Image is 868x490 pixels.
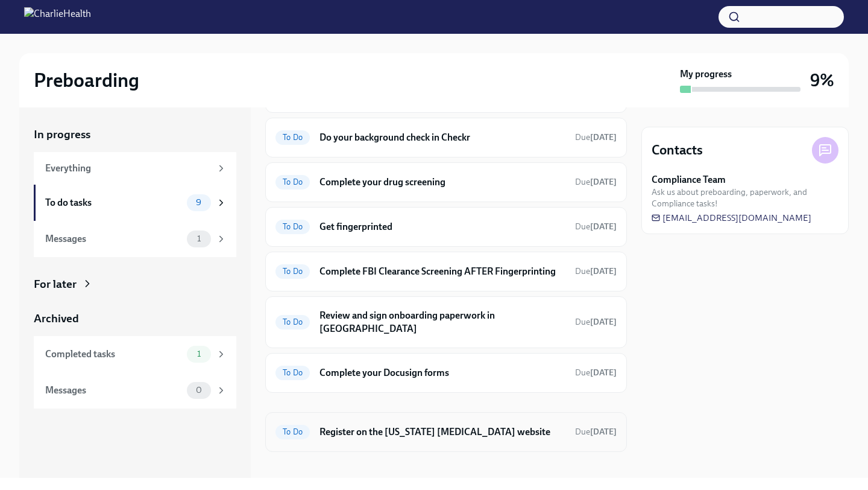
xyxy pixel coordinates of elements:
span: September 3rd, 2025 09:00 [575,367,617,378]
a: Messages1 [34,221,236,257]
a: In progress [34,127,236,142]
span: Ask us about preboarding, paperwork, and Compliance tasks! [652,186,838,209]
h6: Complete FBI Clearance Screening AFTER Fingerprinting [319,265,565,278]
div: Everything [45,162,211,175]
strong: [DATE] [590,266,617,276]
div: Completed tasks [45,348,182,361]
a: To DoRegister on the [US_STATE] [MEDICAL_DATA] websiteDue[DATE] [275,422,617,442]
span: 1 [190,349,208,358]
span: To Do [275,222,310,231]
strong: [DATE] [590,177,617,187]
h4: Contacts [652,141,703,159]
span: Due [575,221,617,232]
a: To DoComplete your drug screeningDue[DATE] [275,173,617,192]
div: Messages [45,232,182,246]
span: Due [575,177,617,187]
span: Due [575,317,617,327]
h6: Complete your drug screening [319,176,565,189]
span: September 6th, 2025 09:00 [575,316,617,328]
span: To Do [275,427,310,436]
a: To do tasks9 [34,185,236,221]
h2: Preboarding [34,68,139,92]
h6: Do your background check in Checkr [319,131,565,144]
strong: Compliance Team [652,173,726,186]
a: To DoReview and sign onboarding paperwork in [GEOGRAPHIC_DATA]Due[DATE] [275,307,617,338]
a: To DoComplete your Docusign formsDue[DATE] [275,363,617,383]
strong: [DATE] [590,367,617,378]
a: Everything [34,152,236,185]
h6: Register on the [US_STATE] [MEDICAL_DATA] website [319,425,565,439]
span: September 3rd, 2025 09:00 [575,176,617,188]
span: To Do [275,317,310,326]
h6: Review and sign onboarding paperwork in [GEOGRAPHIC_DATA] [319,309,565,336]
span: To Do [275,267,310,276]
h3: 9% [810,69,834,91]
span: 9 [189,198,209,207]
a: Archived [34,311,236,326]
a: To DoComplete FBI Clearance Screening AFTER FingerprintingDue[DATE] [275,262,617,281]
strong: My progress [680,68,732,81]
div: Messages [45,384,182,397]
span: August 30th, 2025 09:00 [575,132,617,143]
a: To DoDo your background check in CheckrDue[DATE] [275,128,617,147]
img: CharlieHealth [24,7,91,27]
a: [EMAIL_ADDRESS][DOMAIN_NAME] [652,212,811,224]
h6: Get fingerprinted [319,220,565,234]
span: Due [575,427,617,437]
span: To Do [275,177,310,186]
strong: [DATE] [590,317,617,327]
span: September 6th, 2025 09:00 [575,266,617,277]
a: To DoGet fingerprintedDue[DATE] [275,217,617,237]
h6: Complete your Docusign forms [319,366,565,380]
span: Due [575,367,617,378]
a: For later [34,276,236,292]
strong: [DATE] [590,132,617,142]
span: Due [575,266,617,276]
a: Messages0 [34,372,236,409]
span: To Do [275,368,310,377]
div: To do tasks [45,196,182,209]
div: For later [34,276,77,292]
span: September 3rd, 2025 09:00 [575,221,617,232]
span: 0 [189,386,209,395]
span: Due [575,132,617,142]
span: To Do [275,133,310,142]
span: 1 [190,234,208,243]
strong: [DATE] [590,427,617,437]
strong: [DATE] [590,221,617,232]
a: Completed tasks1 [34,336,236,372]
span: August 30th, 2025 09:00 [575,426,617,437]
